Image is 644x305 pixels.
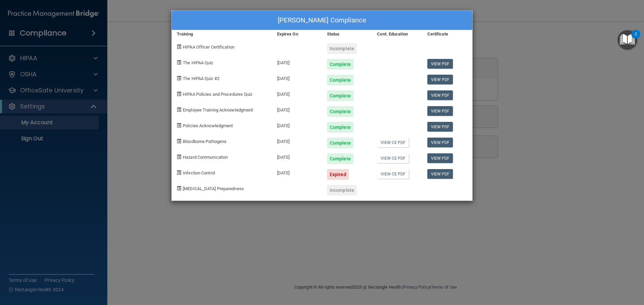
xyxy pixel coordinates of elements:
[422,30,472,38] div: Certificate
[327,185,357,196] div: Incomplete
[272,101,322,117] div: [DATE]
[183,60,213,65] span: The HIPAA Quiz
[272,30,322,38] div: Expires On
[272,133,322,148] div: [DATE]
[327,59,354,70] div: Complete
[172,30,272,38] div: Training
[183,139,226,144] span: Bloodborne Pathogens
[183,92,252,97] span: HIPAA Policies and Procedures Quiz
[272,148,322,164] div: [DATE]
[377,169,409,179] a: View CE PDF
[427,138,453,147] a: View PDF
[183,186,244,191] span: [MEDICAL_DATA] Preparedness
[327,138,354,148] div: Complete
[272,54,322,70] div: [DATE]
[427,106,453,116] a: View PDF
[272,70,322,85] div: [DATE]
[427,59,453,69] a: View PDF
[183,123,233,128] span: Policies Acknowledgment
[183,155,228,160] span: Hazard Communication
[327,122,354,133] div: Complete
[327,75,354,85] div: Complete
[427,169,453,179] a: View PDF
[327,43,357,54] div: Incomplete
[427,75,453,84] a: View PDF
[183,76,219,81] span: The HIPAA Quiz #2
[327,106,354,117] div: Complete
[272,164,322,180] div: [DATE]
[635,34,637,43] div: 2
[183,170,215,175] span: Infection Control
[377,153,409,163] a: View CE PDF
[377,138,409,147] a: View CE PDF
[618,30,637,50] button: Open Resource Center, 2 new notifications
[327,90,354,101] div: Complete
[172,11,472,30] div: [PERSON_NAME] Compliance
[327,153,354,164] div: Complete
[427,90,453,100] a: View PDF
[272,117,322,133] div: [DATE]
[372,30,422,38] div: Cont. Education
[427,153,453,163] a: View PDF
[183,45,234,50] span: HIPAA Officer Certification
[327,169,349,180] div: Expired
[427,122,453,132] a: View PDF
[272,85,322,101] div: [DATE]
[183,107,253,112] span: Employee Training Acknowledgment
[322,30,372,38] div: Status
